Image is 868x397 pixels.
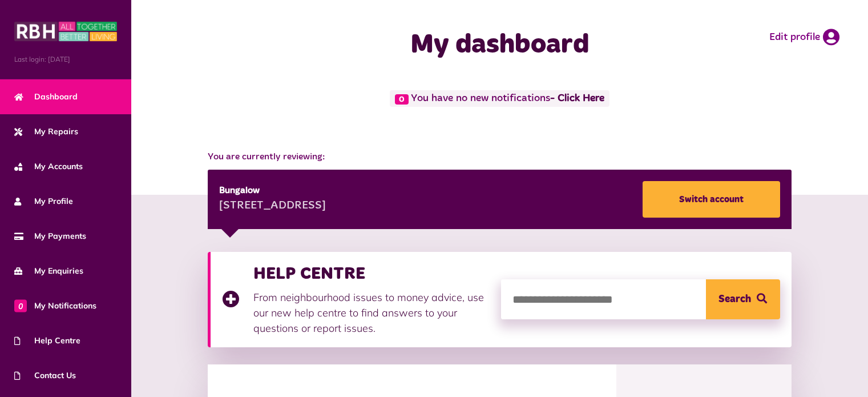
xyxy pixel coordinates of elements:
span: Help Centre [14,335,80,347]
img: MyRBH [14,20,117,43]
div: [STREET_ADDRESS] [219,198,326,215]
div: Bungalow [219,184,326,198]
p: From neighbourhood issues to money advice, use our new help centre to find answers to your questi... [253,290,490,336]
span: You have no new notifications [390,90,609,107]
h1: My dashboard [327,29,673,62]
a: Edit profile [769,29,839,46]
span: My Notifications [14,300,96,312]
span: My Accounts [14,161,83,173]
span: My Enquiries [14,265,83,277]
span: Contact Us [14,370,76,382]
span: Dashboard [14,91,78,103]
span: My Repairs [14,126,78,138]
h3: HELP CENTRE [253,263,490,284]
span: My Payments [14,230,86,242]
a: - Click Here [550,94,604,104]
span: My Profile [14,195,73,207]
span: Last login: [DATE] [14,54,117,65]
button: Search [706,279,780,319]
span: 0 [395,94,409,105]
span: 0 [14,299,27,312]
span: You are currently reviewing: [208,150,791,164]
span: Search [718,279,751,319]
a: Switch account [643,181,780,218]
